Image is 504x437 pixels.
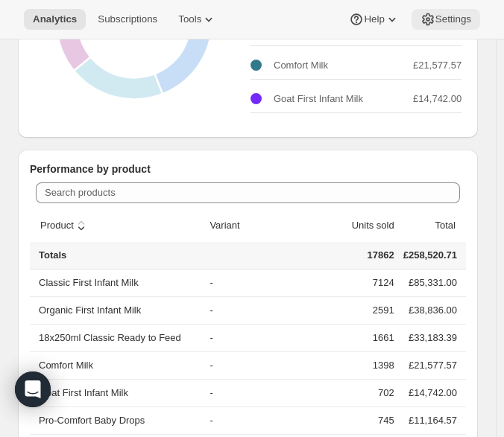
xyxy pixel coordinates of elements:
[169,9,225,30] button: Tools
[435,13,471,25] span: Settings
[333,324,399,351] td: 1661
[205,351,332,379] td: -
[205,296,332,324] td: -
[399,242,466,269] td: £258,520.71
[30,406,205,434] th: Pro-Comfort Baby Drops
[89,9,166,30] button: Subscriptions
[33,13,77,25] span: Analytics
[412,9,480,30] button: Settings
[333,406,399,434] td: 745
[30,351,205,379] th: Comfort Milk
[399,379,466,406] td: £14,742.00
[335,211,397,240] button: Units sold
[205,269,332,296] td: -
[30,296,205,324] th: Organic First Infant Milk
[399,324,466,351] td: £33,183.39
[30,324,205,351] th: 18x250ml Classic Ready to Feed
[274,58,328,73] p: Comfort Milk
[36,182,460,203] input: Search products
[30,162,466,176] p: Performance by product
[24,9,86,30] button: Analytics
[364,13,384,25] span: Help
[413,92,462,106] p: £14,742.00
[333,242,399,269] td: 17862
[30,379,205,406] th: Goat First Infant Milk
[399,296,466,324] td: £38,836.00
[30,242,205,269] th: Totals
[333,269,399,296] td: 7124
[274,92,363,106] p: Goat First Infant Milk
[333,351,399,379] td: 1398
[38,211,91,240] button: sort ascending byProduct
[98,13,157,25] span: Subscriptions
[340,9,408,30] button: Help
[418,211,458,240] button: Total
[30,269,205,296] th: Classic First Infant Milk
[207,211,256,240] button: Variant
[399,269,466,296] td: £85,331.00
[205,406,332,434] td: -
[399,406,466,434] td: £11,164.57
[333,379,399,406] td: 702
[178,13,201,25] span: Tools
[205,379,332,406] td: -
[413,58,462,73] p: £21,577.57
[15,371,51,407] div: Open Intercom Messenger
[205,324,332,351] td: -
[399,351,466,379] td: £21,577.57
[333,296,399,324] td: 2591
